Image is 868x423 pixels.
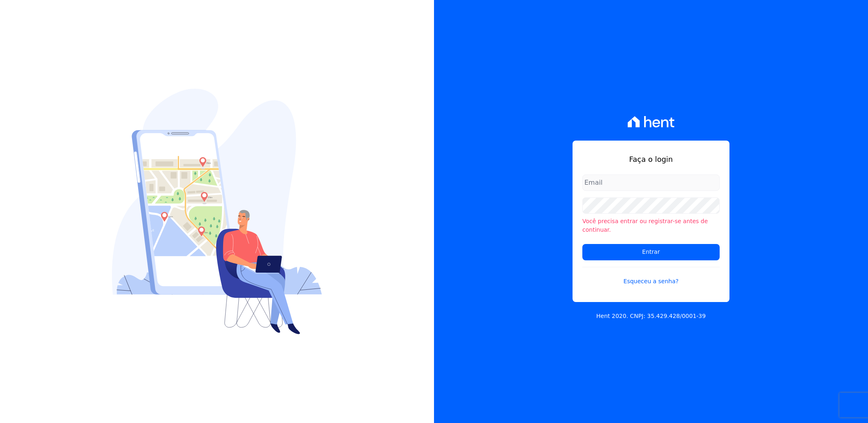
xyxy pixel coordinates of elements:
[112,89,322,334] img: Login
[582,267,720,286] a: Esqueceu a senha?
[582,175,720,191] input: Email
[582,154,720,165] h1: Faça o login
[582,244,720,260] input: Entrar
[582,217,720,234] li: Você precisa entrar ou registrar-se antes de continuar.
[596,312,706,320] p: Hent 2020. CNPJ: 35.429.428/0001-39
